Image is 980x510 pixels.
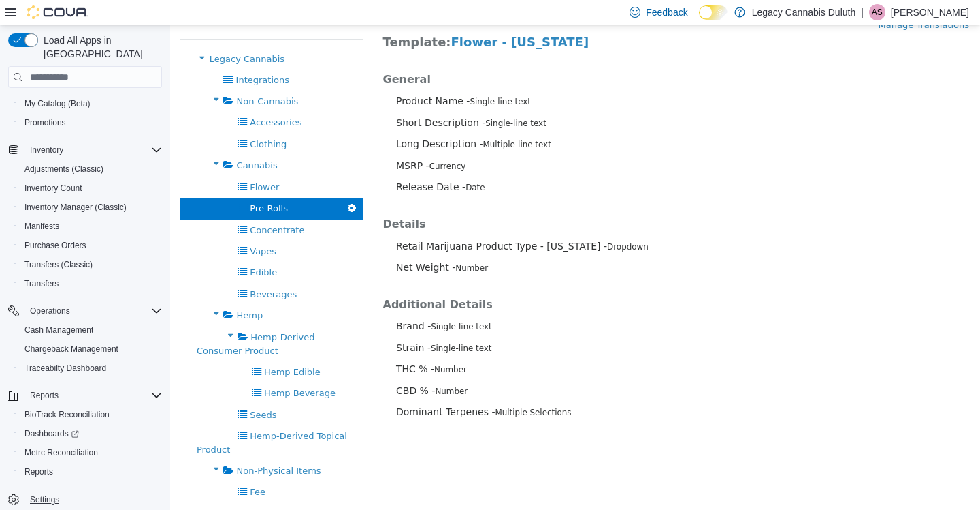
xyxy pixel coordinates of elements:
[19,445,103,461] a: Metrc Reconciliation
[24,447,98,458] span: Metrc Reconciliation
[67,285,93,295] span: Hemp
[3,301,167,320] button: Operations
[24,142,162,158] span: Inventory
[259,136,296,146] small: Currency
[226,237,285,247] span: Net Weight -
[14,359,167,378] button: Traceabilty Dashboard
[94,342,150,352] span: Hemp Edible
[14,340,167,359] button: Chargeback Management
[19,360,162,376] span: Traceabilty Dashboard
[226,156,295,167] span: Release Date -
[14,443,167,462] button: Metrc Reconciliation
[19,360,112,376] a: Traceabilty Dashboard
[24,259,93,270] span: Transfers (Classic)
[19,95,162,112] span: My Catalog (Beta)
[213,192,699,207] h4: Details
[24,409,110,420] span: BioTrack Reconciliation
[699,5,728,20] input: Dark Mode
[19,322,162,338] span: Cash Management
[80,200,134,210] span: Concentrate
[226,381,325,392] span: Dominant Terpenes -
[213,273,699,287] h4: Additional Details
[66,50,119,60] span: Integrations
[14,320,167,340] button: Cash Management
[24,428,79,439] span: Dashboards
[226,135,259,146] span: MSRP -
[869,4,885,20] div: Adam Schroeder
[39,29,114,39] span: Legacy Cannabis
[14,198,167,217] button: Inventory Manager (Classic)
[67,440,151,451] span: Non-Physical Items
[19,161,162,177] span: Adjustments (Classic)
[14,424,167,443] a: Dashboards
[14,94,167,113] button: My Catalog (Beta)
[19,341,124,357] a: Chargeback Management
[19,237,92,254] a: Purchase Orders
[24,491,162,508] span: Settings
[265,361,297,371] small: Number
[325,382,401,392] small: Multiple Selections
[14,462,167,481] button: Reports
[295,157,314,167] small: Date
[80,221,106,231] span: Vapes
[67,71,129,81] span: Non-Cannabis
[19,341,162,357] span: Chargeback Management
[14,179,167,198] button: Inventory Count
[24,303,162,319] span: Operations
[19,322,99,338] a: Cash Management
[226,215,437,226] span: Retail Marijuana Product Type - [US_STATE] -
[19,115,71,131] a: Promotions
[19,218,162,235] span: Manifests
[19,115,162,131] span: Promotions
[24,183,82,194] span: Inventory Count
[19,406,115,423] a: BioTrack Reconciliation
[19,406,162,423] span: BioTrack Reconciliation
[19,199,132,215] a: Inventory Manager (Classic)
[226,360,265,371] span: CBD % -
[24,98,91,109] span: My Catalog (Beta)
[315,93,376,103] small: Single-line text
[19,256,162,273] span: Transfers (Classic)
[24,240,86,251] span: Purchase Orders
[19,218,65,235] a: Manifests
[27,5,88,19] img: Cova
[226,70,299,81] span: Product Name -
[80,385,106,395] span: Seeds
[226,92,315,103] span: Short Description -
[24,387,64,404] button: Reports
[80,264,127,274] span: Beverages
[872,4,883,20] span: AS
[14,405,167,424] button: BioTrack Reconciliation
[299,72,361,81] small: Single-line text
[213,9,699,25] h3: Template:
[14,255,167,274] button: Transfers (Classic)
[30,145,63,155] span: Inventory
[14,236,167,255] button: Purchase Orders
[19,275,64,292] a: Transfers
[80,178,118,188] span: Pre-Rolls
[24,344,118,355] span: Chargeback Management
[30,494,59,505] span: Settings
[19,95,96,112] a: My Catalog (Beta)
[94,363,165,373] span: Hemp Beverage
[14,113,167,132] button: Promotions
[80,92,131,102] span: Accessories
[24,117,66,128] span: Promotions
[646,5,687,19] span: Feedback
[19,256,98,273] a: Transfers (Classic)
[226,295,261,306] span: Brand -
[261,297,322,306] small: Single-line text
[14,160,167,179] button: Adjustments (Classic)
[19,180,88,196] a: Inventory Count
[27,307,145,331] span: Hemp-Derived Consumer Product
[19,425,84,442] a: Dashboards
[24,164,103,175] span: Adjustments (Classic)
[19,464,162,480] span: Reports
[3,386,167,405] button: Reports
[226,113,313,124] span: Long Description -
[891,4,969,20] p: [PERSON_NAME]
[30,390,59,401] span: Reports
[699,20,700,20] span: Dark Mode
[67,135,108,145] span: Cannabis
[24,221,59,232] span: Manifests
